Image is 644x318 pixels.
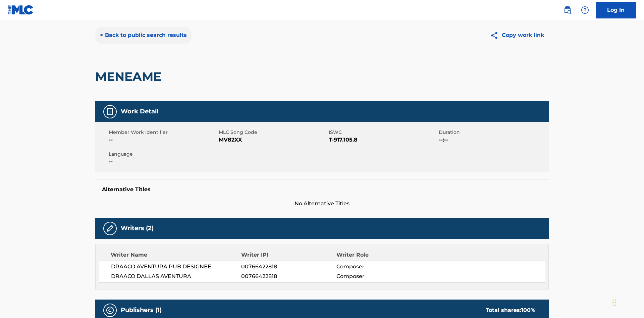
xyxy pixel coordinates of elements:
button: Copy work link [485,27,549,44]
span: DRAACO AVENTURA PUB DESIGNEE [111,263,241,271]
span: Language [109,151,217,158]
img: help [581,6,589,14]
img: Work Detail [106,108,114,116]
div: Writer Role [336,251,423,259]
img: search [563,6,572,14]
span: DRAACO DALLAS AVENTURA [111,272,241,280]
h5: Writers (2) [121,224,154,232]
span: Duration [439,129,547,136]
span: T-917.105.8 [329,136,437,144]
span: 00766422818 [241,263,336,271]
h5: Work Detail [121,108,158,115]
span: ISWC [329,129,437,136]
span: Composer [336,263,423,271]
h5: Publishers (1) [121,306,162,314]
img: Copy work link [490,31,502,40]
span: 00766422818 [241,272,336,280]
div: Writer Name [111,251,241,259]
span: Member Work Identifier [109,129,217,136]
span: --:-- [439,136,547,144]
div: Total shares: [486,306,535,314]
a: Public Search [561,3,574,17]
span: 100 % [521,307,535,313]
button: < Back to public search results [95,27,192,44]
a: Log In [596,2,636,18]
span: MLC Song Code [219,129,327,136]
span: MV82XX [219,136,327,144]
div: Help [578,3,592,17]
span: -- [109,136,217,144]
span: Composer [336,272,423,280]
div: Drag [612,293,616,313]
img: Writers [106,224,114,232]
h5: Alternative Titles [102,186,542,193]
iframe: Chat Widget [610,286,644,318]
span: No Alternative Titles [95,200,549,208]
img: MLC Logo [8,5,34,15]
img: Publishers [106,306,114,314]
h2: MENEAME [95,69,165,84]
span: -- [109,158,217,166]
div: Writer IPI [241,251,337,259]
